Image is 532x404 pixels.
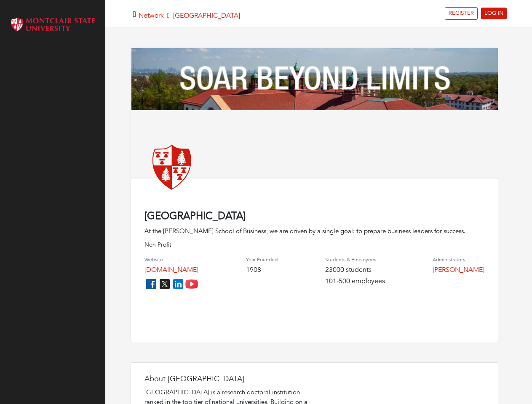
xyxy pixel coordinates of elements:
h4: About [GEOGRAPHIC_DATA] [144,375,313,384]
h4: [GEOGRAPHIC_DATA] [144,210,484,223]
a: LOG IN [481,8,507,19]
h4: Year Founded [246,257,278,263]
a: REGISTER [445,7,478,20]
img: Montclair%20Banner.png [131,48,498,111]
img: facebook_icon-256f8dfc8812ddc1b8eade64b8eafd8a868ed32f90a8d2bb44f507e1979dbc24.png [144,277,158,291]
a: [DOMAIN_NAME] [144,265,198,274]
img: montclair-state-university.png [144,139,199,194]
img: youtube_icon-fc3c61c8c22f3cdcae68f2f17984f5f016928f0ca0694dd5da90beefb88aa45e.png [185,277,198,291]
img: Montclair_logo.png [8,15,97,35]
h4: Administrators [433,257,484,263]
h4: 23000 students [325,266,385,274]
h4: Students & Employees [325,257,385,263]
a: Network [139,11,164,20]
div: At the [PERSON_NAME] School of Business, we are driven by a single goal: to prepare business lead... [144,226,484,236]
h5: [GEOGRAPHIC_DATA] [139,12,240,20]
h4: 101-500 employees [325,277,385,285]
img: twitter_icon-7d0bafdc4ccc1285aa2013833b377ca91d92330db209b8298ca96278571368c9.png [158,277,171,291]
p: Non Profit [144,240,484,249]
img: linkedin_icon-84db3ca265f4ac0988026744a78baded5d6ee8239146f80404fb69c9eee6e8e7.png [171,277,185,291]
h4: 1908 [246,266,278,274]
h4: Website [144,257,198,263]
a: [PERSON_NAME] [433,265,484,274]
